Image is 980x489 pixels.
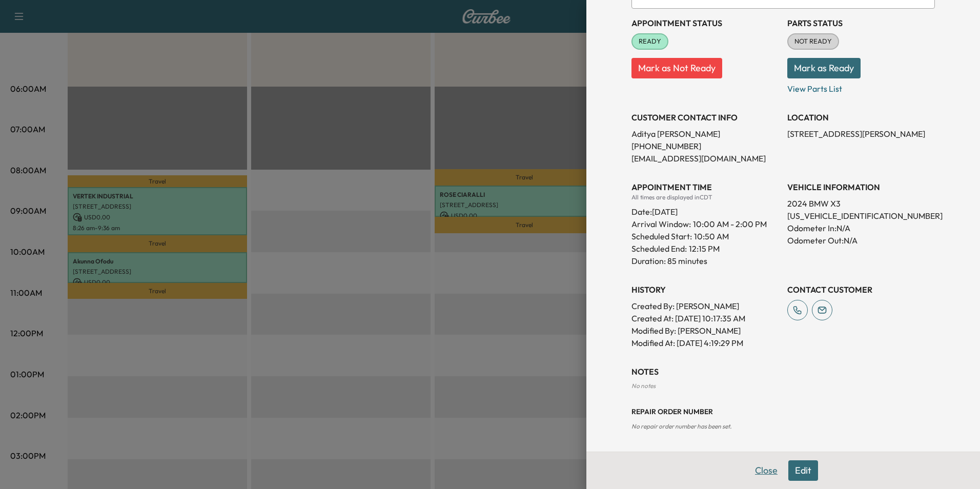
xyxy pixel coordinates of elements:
h3: CONTACT CUSTOMER [787,283,935,296]
span: NOT READY [788,36,838,47]
p: Aditya [PERSON_NAME] [631,128,779,140]
button: Mark as Ready [787,58,861,78]
h3: APPOINTMENT TIME [631,181,779,193]
span: 10:00 AM - 2:00 PM [693,218,767,230]
h3: Repair Order number [631,406,935,417]
h3: CUSTOMER CONTACT INFO [631,111,779,124]
button: Edit [788,460,818,481]
p: Scheduled End: [631,242,687,255]
p: View Parts List [787,78,935,95]
p: Created By : [PERSON_NAME] [631,300,779,312]
p: [EMAIL_ADDRESS][DOMAIN_NAME] [631,152,779,165]
h3: History [631,283,779,296]
p: Scheduled Start: [631,230,692,242]
p: 10:50 AM [694,230,729,242]
span: READY [632,36,667,47]
span: No repair order number has been set. [631,422,731,430]
p: Created At : [DATE] 10:17:35 AM [631,312,779,324]
h3: NOTES [631,365,935,378]
p: Modified By : [PERSON_NAME] [631,324,779,337]
p: Modified At : [DATE] 4:19:29 PM [631,337,779,349]
div: All times are displayed in CDT [631,193,779,201]
p: 2024 BMW X3 [787,197,935,210]
div: No notes [631,382,935,390]
h3: VEHICLE INFORMATION [787,181,935,193]
button: Close [748,460,784,481]
p: 12:15 PM [689,242,720,255]
p: Arrival Window: [631,218,779,230]
p: [US_VEHICLE_IDENTIFICATION_NUMBER] [787,210,935,222]
p: [STREET_ADDRESS][PERSON_NAME] [787,128,935,140]
h3: Parts Status [787,17,935,29]
h3: LOCATION [787,111,935,124]
h3: Appointment Status [631,17,779,29]
p: [PHONE_NUMBER] [631,140,779,152]
button: Mark as Not Ready [631,58,722,78]
p: Duration: 85 minutes [631,255,779,267]
div: Date: [DATE] [631,201,779,218]
p: Odometer Out: N/A [787,234,935,247]
p: Odometer In: N/A [787,222,935,234]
